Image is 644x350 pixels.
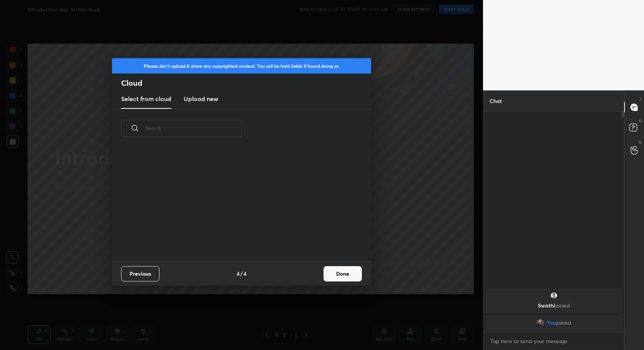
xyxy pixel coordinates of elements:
img: default.png [550,292,558,299]
p: Chat [483,91,508,111]
h4: / [240,270,243,278]
div: grid [483,287,624,332]
p: D [639,118,642,124]
span: joined [555,302,570,309]
p: T [639,96,642,102]
div: Please don't upload & share any copyrighted content. You will be held liable if found doing so. [112,58,371,74]
h2: Cloud [121,78,371,88]
h4: 4 [243,270,246,278]
div: grid [112,146,362,261]
input: Search [146,112,242,144]
button: Previous [121,266,159,281]
span: You [547,320,556,326]
h3: Select from cloud [121,94,171,103]
span: joined [556,320,571,326]
button: Done [324,266,362,281]
h3: Upload new [184,94,218,103]
p: G [639,139,642,145]
img: 086d531fdf62469bb17804dbf8b3681a.jpg [536,319,544,327]
h4: 4 [237,270,240,278]
p: Swathi [490,303,618,309]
